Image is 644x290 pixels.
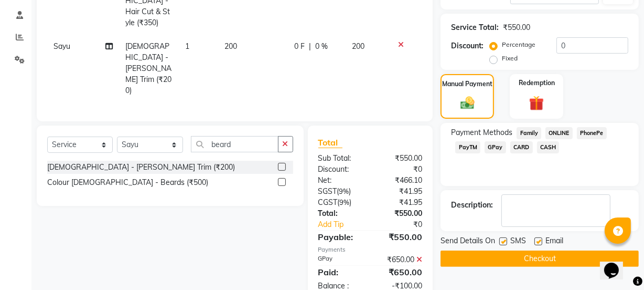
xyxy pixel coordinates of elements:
[455,141,480,153] span: PayTM
[545,235,563,248] span: Email
[185,42,189,51] span: 1
[310,197,370,208] div: ( )
[485,141,506,153] span: GPay
[318,187,337,196] span: SGST
[451,40,484,51] div: Discount:
[370,175,430,186] div: ₹466.10
[537,141,560,153] span: CASH
[225,42,238,51] span: 200
[502,40,535,49] label: Percentage
[370,231,430,243] div: ₹550.00
[451,22,499,33] div: Service Total:
[310,164,370,175] div: Discount:
[310,254,370,265] div: GPay
[577,127,607,139] span: PhonePe
[600,248,634,279] iframe: chat widget
[510,141,533,153] span: CARD
[310,208,370,219] div: Total:
[503,22,530,33] div: ₹550.00
[339,187,349,195] span: 9%
[310,153,370,164] div: Sub Total:
[442,79,492,89] label: Manual Payment
[451,127,512,138] span: Payment Methods
[370,208,430,219] div: ₹550.00
[318,137,342,148] span: Total
[370,153,430,164] div: ₹550.00
[441,235,495,248] span: Send Details On
[370,197,430,208] div: ₹41.95
[310,231,370,243] div: Payable:
[352,42,364,51] span: 200
[380,219,430,230] div: ₹0
[451,200,493,211] div: Description:
[309,41,311,52] span: |
[370,254,430,265] div: ₹650.00
[310,266,370,278] div: Paid:
[370,164,430,175] div: ₹0
[318,198,338,207] span: CGST
[456,95,479,111] img: _cash.svg
[191,136,278,152] input: Search or Scan
[315,41,328,52] span: 0 %
[310,219,380,230] a: Add Tip
[310,175,370,186] div: Net:
[310,186,370,197] div: ( )
[545,127,573,139] span: ONLINE
[524,94,549,112] img: _gift.svg
[340,198,350,206] span: 9%
[53,42,70,51] span: Sayu
[519,78,555,88] label: Redemption
[125,42,171,95] span: [DEMOGRAPHIC_DATA] - [PERSON_NAME] Trim (₹200)
[318,245,423,254] div: Payments
[370,186,430,197] div: ₹41.95
[441,251,639,267] button: Checkout
[370,266,430,278] div: ₹650.00
[510,235,526,248] span: SMS
[47,177,208,188] div: Colour [DEMOGRAPHIC_DATA] - Beards (₹500)
[47,162,235,173] div: [DEMOGRAPHIC_DATA] - [PERSON_NAME] Trim (₹200)
[517,127,541,139] span: Family
[502,54,518,63] label: Fixed
[294,41,305,52] span: 0 F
